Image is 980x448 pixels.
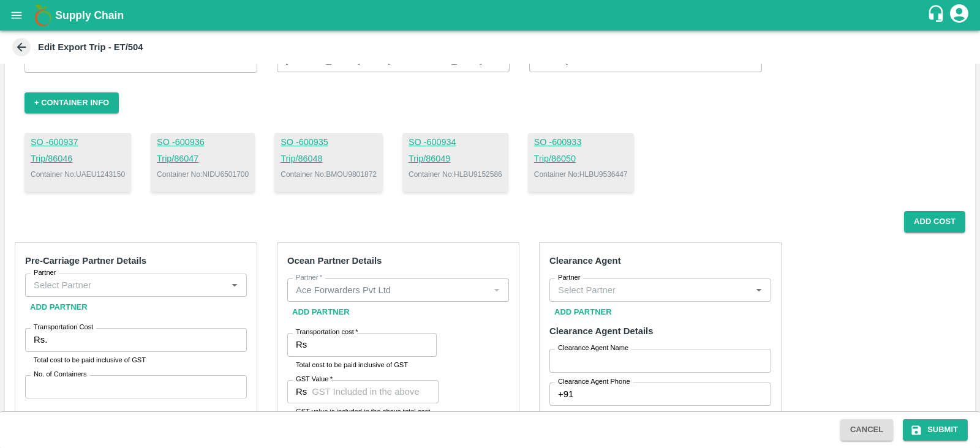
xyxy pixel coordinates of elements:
[31,3,55,28] img: logo
[296,406,430,417] p: GST value is included in the above total cost
[157,136,249,149] a: SO -600936
[291,282,485,298] input: Select Partner
[25,297,92,318] button: Add Partner
[751,282,767,298] button: Open
[38,42,143,52] b: Edit Export Trip - ET/504
[34,268,56,278] label: Partner
[24,92,119,114] button: + Container Info
[287,256,382,266] strong: Ocean Partner Details
[296,375,333,384] label: GST Value
[31,136,125,149] a: SO -600937
[296,359,428,370] p: Total cost to be paid inclusive of GST
[34,323,93,332] label: Transportation Cost
[34,354,238,365] p: Total cost to be paid inclusive of GST
[2,1,31,29] button: open drawer
[296,327,358,337] label: Transportation cost
[34,370,87,379] label: No. of Containers
[549,302,617,323] button: Add Partner
[25,256,146,266] strong: Pre-Carriage Partner Details
[553,282,747,298] input: Select Partner
[534,169,628,180] p: Container No: HLBU9536447
[409,136,502,149] a: SO -600934
[157,169,249,180] p: Container No: NIDU6501700
[31,169,125,180] p: Container No: UAEU1243150
[558,273,581,283] label: Partner
[558,377,630,387] label: Clearance Agent Phone
[558,343,628,353] label: Clearance Agent Name
[904,211,965,233] button: Add Cost
[296,273,322,283] label: Partner
[55,7,927,24] a: Supply Chain
[29,277,223,293] input: Select Partner
[281,152,377,166] a: Trip/86048
[157,152,249,166] a: Trip/86047
[948,2,970,28] div: account of current user
[287,302,355,323] button: Add Partner
[281,169,377,180] p: Container No: BMOU9801872
[534,136,628,149] a: SO -600933
[296,385,307,398] p: Rs
[558,387,573,401] p: +91
[281,136,377,149] a: SO -600935
[903,419,968,441] button: Submit
[927,4,948,26] div: customer-support
[312,380,439,403] input: GST Included in the above cost
[227,277,243,293] button: Open
[31,152,125,166] a: Trip/86046
[549,256,621,266] strong: Clearance Agent
[549,326,653,336] strong: Clearance Agent Details
[409,152,502,166] a: Trip/86049
[534,152,628,166] a: Trip/86050
[34,333,47,346] p: Rs.
[296,338,307,351] p: Rs
[840,419,893,441] button: Cancel
[409,169,502,180] p: Container No: HLBU9152586
[55,9,124,21] b: Supply Chain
